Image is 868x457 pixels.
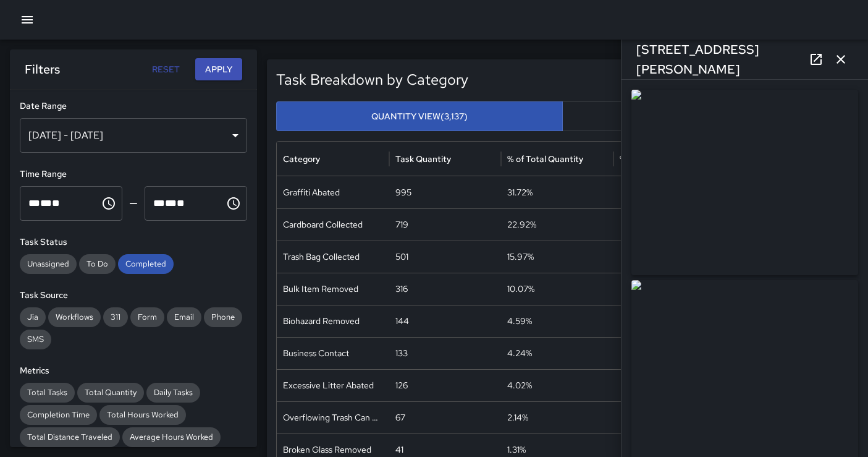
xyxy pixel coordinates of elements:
span: Hours [153,199,165,208]
div: 31.72% [501,176,613,208]
div: Average Hours Worked [122,427,221,447]
div: Daily Tasks [146,383,200,403]
div: 22.92% [501,208,613,241]
div: To Do [79,254,116,274]
div: 10.07% [501,273,613,305]
div: Total Quantity [77,383,144,403]
div: Trash Bag Collected [277,241,389,273]
span: -6.88 % [620,241,720,273]
span: 128.99 % [620,273,720,305]
div: 719 [389,208,502,241]
div: Bulk Item Removed [277,273,389,305]
h6: Date Range [20,100,247,113]
div: % Change [620,153,659,164]
div: Biohazard Removed [277,305,389,337]
div: Email [167,307,201,327]
span: Phone [204,311,242,323]
button: Choose time, selected time is 11:59 PM [221,191,246,216]
div: Completed [118,254,174,274]
span: Total Hours Worked [99,409,186,421]
div: Graffiti Abated [277,176,389,208]
span: 126.14 % [620,177,720,208]
button: Reset [146,58,185,81]
div: Total Distance Traveled [20,427,120,447]
div: 4.02% [501,369,613,401]
span: Total Quantity [77,387,144,399]
span: Jia [20,311,46,323]
div: 133 [389,337,502,369]
div: 995 [389,176,502,208]
span: Meridiem [52,199,60,208]
h5: Task Breakdown by Category [276,70,704,90]
div: 144 [389,305,502,337]
div: [DATE] - [DATE] [20,118,247,153]
h6: Task Source [20,289,247,302]
span: 68 % [620,370,720,401]
span: Total Distance Traveled [20,431,120,443]
span: 114.93 % [620,305,720,337]
span: Workflows [48,311,101,323]
span: SMS [20,333,51,346]
span: Form [130,311,164,323]
div: Excessive Litter Abated [277,369,389,401]
span: Average Hours Worked [122,431,221,443]
div: 4.24% [501,337,613,369]
div: 67 [389,401,502,434]
button: Tasks View(2,131) [562,101,849,132]
span: Minutes [40,199,52,208]
span: 311 [103,311,128,323]
span: 63.41 % [620,402,720,434]
h6: Filters [25,59,60,79]
span: Completed [118,258,174,270]
span: Total Tasks [20,387,75,399]
span: Daily Tasks [146,387,200,399]
h6: Time Range [20,168,247,181]
h6: Task Status [20,236,247,249]
span: To Do [79,258,116,270]
div: Task Quantity [395,153,451,164]
div: 126 [389,369,502,401]
div: Total Tasks [20,383,75,403]
div: Business Contact [277,337,389,369]
div: Form [130,307,164,327]
span: Hours [28,199,40,208]
h6: Metrics [20,364,247,378]
span: 923.08 % [620,338,720,369]
div: % of Total Quantity [507,153,583,164]
div: SMS [20,330,51,349]
div: Overflowing Trash Can Abated [277,401,389,434]
span: 105.43 % [620,209,720,241]
div: 15.97% [501,241,613,273]
span: Email [167,311,201,323]
div: Jia [20,307,46,327]
span: Meridiem [177,199,185,208]
span: Minutes [165,199,177,208]
div: 316 [389,273,502,305]
div: Total Hours Worked [99,405,186,425]
span: Completion Time [20,409,97,421]
div: Category [283,153,320,164]
span: Unassigned [20,258,77,270]
div: Phone [204,307,242,327]
button: Quantity View(3,137) [276,101,563,132]
div: 501 [389,241,502,273]
div: 2.14% [501,401,613,434]
button: Choose time, selected time is 12:00 AM [96,191,121,216]
div: Unassigned [20,254,77,274]
div: Cardboard Collected [277,208,389,241]
div: Workflows [48,307,101,327]
button: Apply [195,58,242,81]
div: 311 [103,307,128,327]
div: 4.59% [501,305,613,337]
div: Completion Time [20,405,97,425]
